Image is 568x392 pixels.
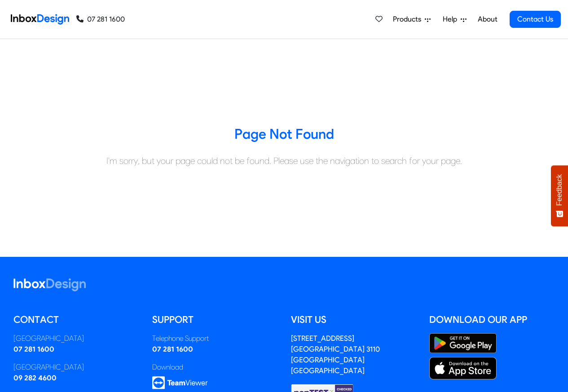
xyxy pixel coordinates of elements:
[555,174,564,206] span: Feedback
[7,154,561,167] div: I'm sorry, but your page could not be found. Please use the navigation to search for your page.
[429,313,555,326] h5: Download our App
[13,333,139,344] div: [GEOGRAPHIC_DATA]
[510,11,561,28] a: Contact Us
[551,165,568,226] button: Feedback - Show survey
[389,10,434,28] a: Products
[291,313,416,326] h5: Visit us
[443,14,461,25] span: Help
[152,362,277,373] div: Download
[13,278,86,291] img: logo_inboxdesign_white.svg
[7,125,561,143] h3: Page Not Found
[76,14,125,25] a: 07 281 1600
[475,10,500,28] a: About
[393,14,425,25] span: Products
[152,376,208,389] img: logo_teamviewer.svg
[429,333,497,353] img: Google Play Store
[13,345,54,353] a: 07 281 1600
[152,345,193,353] a: 07 281 1600
[429,357,497,379] img: Apple App Store
[152,333,277,344] div: Telephone Support
[291,334,380,375] a: [STREET_ADDRESS][GEOGRAPHIC_DATA] 3110[GEOGRAPHIC_DATA][GEOGRAPHIC_DATA]
[152,313,277,326] h5: Support
[13,374,57,382] a: 09 282 4600
[13,313,139,326] h5: Contact
[439,10,470,28] a: Help
[13,362,139,373] div: [GEOGRAPHIC_DATA]
[291,334,380,375] address: [STREET_ADDRESS] [GEOGRAPHIC_DATA] 3110 [GEOGRAPHIC_DATA] [GEOGRAPHIC_DATA]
